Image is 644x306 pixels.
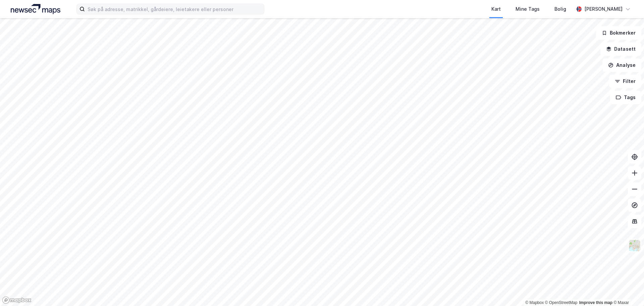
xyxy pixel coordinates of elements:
a: Mapbox homepage [2,296,32,304]
input: Søk på adresse, matrikkel, gårdeiere, leietakere eller personer [85,4,264,14]
div: Bolig [554,5,566,13]
a: Improve this map [579,300,612,305]
button: Filter [609,75,641,88]
button: Tags [610,91,641,104]
div: [PERSON_NAME] [584,5,623,13]
div: Kart [491,5,501,13]
a: Mapbox [525,300,544,305]
img: logo.a4113a55bc3d86da70a041830d287a7e.svg [11,4,60,14]
img: Z [628,239,641,252]
button: Analyse [602,58,641,72]
button: Datasett [600,42,641,56]
div: Kontrollprogram for chat [610,274,644,306]
iframe: Chat Widget [610,274,644,306]
button: Bokmerker [596,26,641,40]
div: Mine Tags [516,5,540,13]
a: OpenStreetMap [545,300,578,305]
